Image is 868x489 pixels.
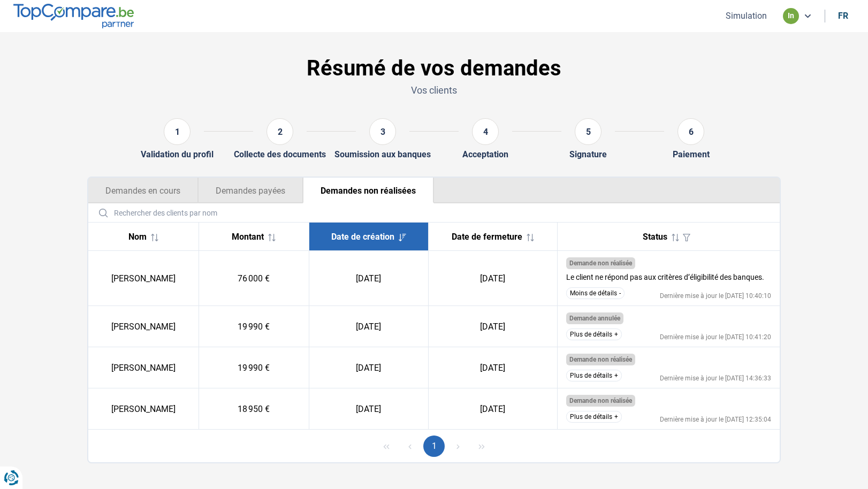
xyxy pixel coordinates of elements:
[660,293,771,299] div: Dernière mise à jour le [DATE] 10:40:10
[334,149,431,159] div: Soumission aux banques
[164,118,191,145] div: 1
[303,178,434,203] button: Demandes non réalisées
[399,435,421,457] button: Previous Page
[128,232,147,242] span: Nom
[88,347,199,388] td: [PERSON_NAME]
[566,370,622,381] button: Plus de détails
[88,178,198,203] button: Demandes en cours
[267,118,293,145] div: 2
[331,232,394,242] span: Date de création
[141,149,214,159] div: Validation du profil
[199,251,309,306] td: 76 000 €
[198,178,303,203] button: Demandes payées
[575,118,601,145] div: 5
[428,388,557,430] td: [DATE]
[87,83,781,97] p: Vos clients
[232,232,264,242] span: Montant
[199,347,309,388] td: 19 990 €
[234,149,326,159] div: Collecte des documents
[660,334,771,340] div: Dernière mise à jour le [DATE] 10:41:20
[376,435,397,457] button: First Page
[643,232,667,242] span: Status
[722,10,770,21] button: Simulation
[428,251,557,306] td: [DATE]
[660,375,771,381] div: Dernière mise à jour le [DATE] 14:36:33
[660,416,771,423] div: Dernière mise à jour le [DATE] 12:35:04
[569,149,607,159] div: Signature
[309,251,428,306] td: [DATE]
[677,118,704,145] div: 6
[452,232,522,242] span: Date de fermeture
[566,287,625,299] button: Moins de détails
[88,306,199,347] td: [PERSON_NAME]
[569,315,620,322] span: Demande annulée
[309,306,428,347] td: [DATE]
[199,388,309,430] td: 18 950 €
[566,411,622,423] button: Plus de détails
[569,356,632,363] span: Demande non réalisée
[838,11,848,21] div: fr
[199,306,309,347] td: 19 990 €
[673,149,710,159] div: Paiement
[309,388,428,430] td: [DATE]
[88,388,199,430] td: [PERSON_NAME]
[309,347,428,388] td: [DATE]
[783,8,799,24] div: in
[447,435,469,457] button: Next Page
[472,118,499,145] div: 4
[428,347,557,388] td: [DATE]
[471,435,492,457] button: Last Page
[93,203,775,222] input: Rechercher des clients par nom
[569,397,632,404] span: Demande non réalisée
[428,306,557,347] td: [DATE]
[13,4,134,28] img: TopCompare.be
[369,118,396,145] div: 3
[88,251,199,306] td: [PERSON_NAME]
[569,259,632,267] span: Demande non réalisée
[423,435,445,457] button: Page 1
[462,149,508,159] div: Acceptation
[87,56,781,81] h1: Résumé de vos demandes
[566,328,622,340] button: Plus de détails
[566,273,764,281] div: Le client ne répond pas aux critères d’éligibilité des banques.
